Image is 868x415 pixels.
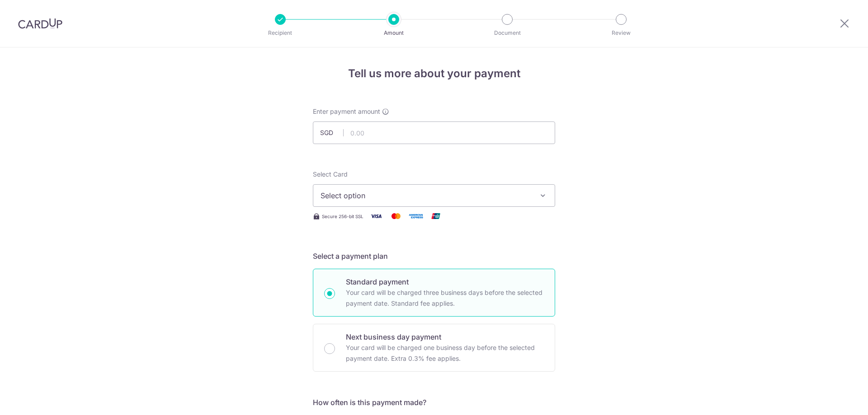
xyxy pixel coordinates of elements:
input: 0.00 [313,121,555,144]
img: Visa [367,210,385,222]
p: Review [588,28,655,37]
img: Mastercard [387,210,405,222]
p: Your card will be charged three business days before the selected payment date. Standard fee appl... [346,287,544,309]
h4: Tell us more about your payment [313,65,555,82]
h5: How often is this payment made? [313,397,555,408]
p: Amount [360,28,427,37]
span: SGD [320,128,344,137]
p: Your card will be charged one business day before the selected payment date. Extra 0.3% fee applies. [346,342,544,364]
span: translation missing: en.payables.payment_networks.credit_card.summary.labels.select_card [313,170,348,178]
img: CardUp [18,18,62,29]
img: American Express [407,210,425,222]
h5: Select a payment plan [313,251,555,261]
p: Standard payment [346,276,544,287]
span: Secure 256-bit SSL [322,213,363,220]
span: Select option [321,190,531,201]
span: Enter payment amount [313,107,380,116]
p: Next business day payment [346,331,544,342]
p: Document [474,28,541,37]
p: Recipient [247,28,314,37]
iframe: Opens a widget where you can find more information [810,388,859,410]
button: Select option [313,184,555,207]
img: Union Pay [427,210,445,222]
